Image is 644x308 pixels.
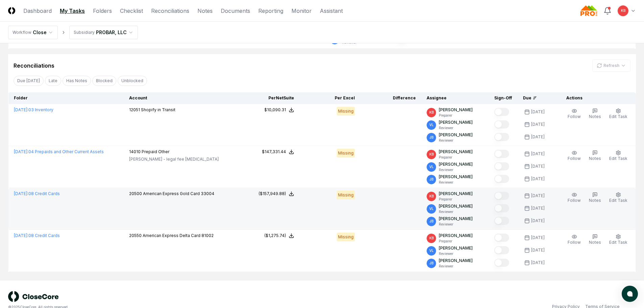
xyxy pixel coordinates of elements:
[429,164,434,169] span: VL
[588,149,602,163] button: Notes
[14,76,44,86] button: Due Today
[439,138,473,143] p: Reviewer
[566,149,582,163] button: Follow
[93,7,112,15] a: Folders
[494,192,509,200] button: Mark complete
[8,291,59,302] img: logo
[8,92,124,104] th: Folder
[129,156,219,162] p: [PERSON_NAME] - legal fee [MEDICAL_DATA]
[531,193,545,199] div: [DATE]
[439,245,473,251] p: [PERSON_NAME]
[14,191,60,196] a: [DATE]:08 Credit Cards
[129,191,142,196] span: 20500
[439,197,473,202] p: Preparer
[264,107,294,113] button: $10,090.31
[429,219,433,224] span: JB
[14,149,28,154] span: [DATE] :
[429,194,434,199] span: KB
[580,5,598,16] img: Probar logo
[259,191,286,197] div: ($157,949.88)
[588,191,602,205] button: Notes
[589,198,601,203] span: Notes
[14,233,60,238] a: [DATE]:08 Credit Cards
[439,191,473,197] p: [PERSON_NAME]
[14,107,28,112] span: [DATE] :
[129,233,142,238] span: 20550
[197,7,213,15] a: Notes
[14,233,28,238] span: [DATE] :
[60,7,85,15] a: My Tasks
[588,107,602,121] button: Notes
[523,95,550,101] div: Due
[494,204,509,212] button: Mark complete
[264,233,286,239] div: ($1,275.74)
[494,234,509,242] button: Mark complete
[429,248,434,253] span: VL
[118,76,147,86] button: Unblocked
[561,95,630,101] div: Actions
[14,149,104,154] a: [DATE]:04 Prepaids and Other Current Assets
[320,7,343,15] a: Assistant
[23,7,52,15] a: Dashboard
[494,120,509,128] button: Mark complete
[143,191,214,196] span: American Express Gold Card 33004
[439,155,473,160] p: Preparer
[617,5,629,17] button: KB
[337,107,355,116] div: Missing
[494,150,509,158] button: Mark complete
[151,7,189,15] a: Reconciliations
[439,233,473,239] p: [PERSON_NAME]
[259,191,294,197] button: ($157,949.88)
[262,149,286,155] div: $147,331.44
[439,180,473,185] p: Reviewer
[63,76,91,86] button: Has Notes
[531,235,545,241] div: [DATE]
[8,26,138,39] nav: breadcrumb
[337,233,355,241] div: Missing
[531,163,545,169] div: [DATE]
[439,222,473,227] p: Reviewer
[439,107,473,113] p: [PERSON_NAME]
[531,134,545,140] div: [DATE]
[609,240,627,245] span: Edit Task
[439,216,473,222] p: [PERSON_NAME]
[494,133,509,141] button: Mark complete
[129,107,140,112] span: 12051
[439,174,473,180] p: [PERSON_NAME]
[141,107,175,112] span: Shopify in Transit
[129,149,141,154] span: 14010
[439,203,473,209] p: [PERSON_NAME]
[608,107,629,121] button: Edit Task
[221,7,250,15] a: Documents
[429,206,434,211] span: VL
[568,198,581,203] span: Follow
[531,205,545,211] div: [DATE]
[439,251,473,256] p: Reviewer
[429,110,434,115] span: KB
[589,240,601,245] span: Notes
[494,175,509,183] button: Mark complete
[337,149,355,158] div: Missing
[300,92,360,104] th: Per Excel
[589,114,601,119] span: Notes
[531,151,545,157] div: [DATE]
[568,114,581,119] span: Follow
[622,286,638,302] button: atlas-launcher
[8,7,15,14] img: Logo
[589,156,601,161] span: Notes
[439,209,473,214] p: Reviewer
[439,125,473,131] p: Reviewer
[92,76,116,86] button: Blocked
[337,191,355,199] div: Missing
[45,76,61,86] button: Late
[264,107,286,113] div: $10,090.31
[494,246,509,254] button: Mark complete
[531,247,545,253] div: [DATE]
[14,107,53,112] a: [DATE]:03 Inventory
[429,177,433,182] span: JB
[439,239,473,244] p: Preparer
[439,167,473,172] p: Reviewer
[143,233,214,238] span: American Express Delta Card 81002
[608,191,629,205] button: Edit Task
[439,161,473,167] p: [PERSON_NAME]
